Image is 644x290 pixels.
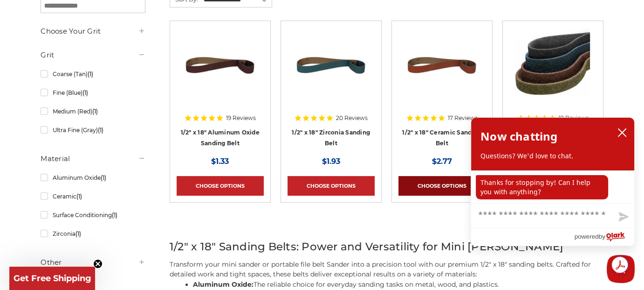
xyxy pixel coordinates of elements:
[322,157,340,166] span: $1.93
[574,228,634,246] a: Powered by Olark
[611,206,634,228] button: Send message
[471,117,635,246] div: olark chatbox
[211,157,229,166] span: $1.33
[402,129,481,147] a: 1/2" x 18" Ceramic Sanding Belt
[183,28,257,102] img: 1/2" x 18" Aluminum Oxide File Belt
[41,226,145,242] a: Zirconia
[404,28,479,102] img: 1/2" x 18" Ceramic File Belt
[41,188,145,205] a: Ceramic
[294,28,368,102] img: 1/2" x 18" Zirconia File Belt
[41,103,145,120] a: Medium (Red)
[288,176,375,196] a: Choose Options
[76,193,82,200] span: (1)
[559,115,589,121] span: 12 Reviews
[88,71,93,78] span: (1)
[193,280,253,289] strong: Aluminum Oxide:
[599,231,605,242] span: by
[615,126,630,140] button: close chatbox
[177,28,264,115] a: 1/2" x 18" Aluminum Oxide File Belt
[509,28,596,115] a: Surface Conditioning Sanding Belts
[41,207,145,223] a: Surface Conditioning
[448,115,478,121] span: 17 Reviews
[92,108,98,115] span: (1)
[101,174,106,181] span: (1)
[41,153,145,164] h5: Material
[398,28,486,115] a: 1/2" x 18" Ceramic File Belt
[93,259,103,269] button: Close teaser
[41,66,145,82] a: Coarse (Tan)
[292,129,370,147] a: 1/2" x 18" Zirconia Sanding Belt
[480,127,557,146] h2: Now chatting
[515,28,590,102] img: Surface Conditioning Sanding Belts
[480,151,625,161] p: Questions? We'd love to chat.
[112,212,117,219] span: (1)
[181,129,260,147] a: 1/2" x 18" Aluminum Oxide Sanding Belt
[82,89,88,96] span: (1)
[288,28,375,115] a: 1/2" x 18" Zirconia File Belt
[607,255,635,283] button: Close Chatbox
[574,231,598,242] span: powered
[432,157,452,166] span: $2.77
[9,267,95,290] div: Get Free ShippingClose teaser
[226,115,256,121] span: 19 Reviews
[98,127,103,134] span: (1)
[471,170,634,203] div: chat
[177,176,264,196] a: Choose Options
[75,230,81,237] span: (1)
[170,260,603,279] p: Transform your mini sander or portable file belt Sander into a precision tool with our premium 1/...
[476,175,608,199] p: Thanks for stopping by! Can I help you with anything?
[398,176,486,196] a: Choose Options
[41,170,145,186] a: Aluminum Oxide
[170,239,603,255] h2: 1/2" x 18" Sanding Belts: Power and Versatility for Mini [PERSON_NAME]
[41,122,145,138] a: Ultra Fine (Gray)
[336,115,368,121] span: 20 Reviews
[41,50,145,61] h5: Grit
[41,85,145,101] a: Fine (Blue)
[41,26,145,37] h5: Choose Your Grit
[14,273,91,283] span: Get Free Shipping
[193,280,603,290] li: The reliable choice for everyday sanding tasks on metal, wood, and plastics.
[41,257,145,268] h5: Other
